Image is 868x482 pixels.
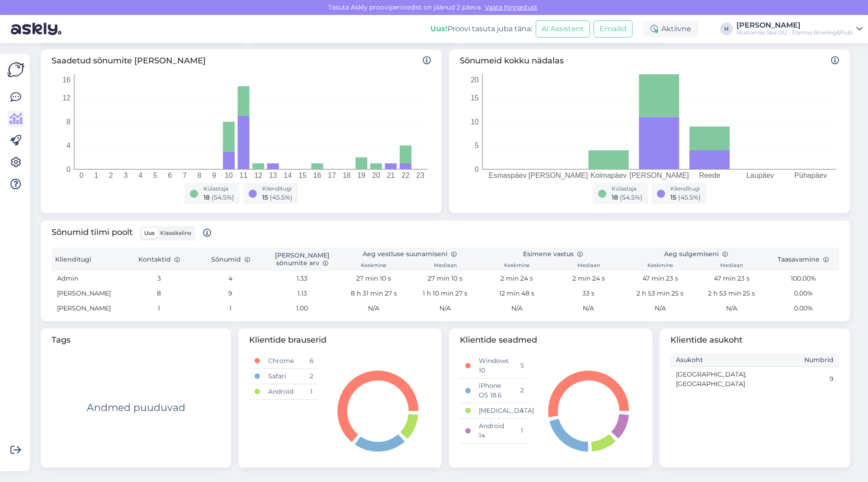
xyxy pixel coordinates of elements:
td: N/A [553,301,624,316]
tspan: Pühapäev [794,172,827,179]
td: Safari [263,368,304,384]
tspan: 15 [471,94,479,102]
td: 1 [195,301,266,316]
td: 1 [515,418,528,443]
td: 9 [755,367,840,391]
td: [PERSON_NAME] [52,301,123,316]
tspan: 1 [94,172,98,179]
span: 18 [203,193,210,201]
td: 8 [123,286,194,301]
span: 18 [612,193,618,201]
td: N/A [410,301,481,316]
tspan: 18 [343,172,351,179]
th: Taasavamine [768,248,839,271]
tspan: 4 [138,172,142,179]
tspan: 7 [183,172,187,179]
span: ( 45.5 %) [270,193,292,201]
th: Keskmine [624,261,696,271]
div: Mustamäe Spa OÜ - Elamus Bowling&Pubi [736,29,853,36]
td: 47 min 23 s [624,271,696,286]
th: Sõnumid [195,248,266,271]
span: Klientide seadmed [460,334,642,346]
td: 2 min 24 s [553,271,624,286]
tspan: [PERSON_NAME] [629,172,689,180]
div: Klienditugi [262,185,292,193]
div: Andmed puuduvad [87,400,185,415]
tspan: Laupäev [746,172,774,179]
tspan: 0 [475,166,479,173]
th: Klienditugi [52,248,123,271]
a: Vaata hinnastust [482,3,540,11]
td: 1 [304,384,318,399]
div: Aktiivne [643,21,698,37]
span: 15 [262,193,268,201]
tspan: 20 [372,172,380,179]
th: Esimene vastus [481,248,624,261]
span: ( 45.5 %) [678,193,701,201]
td: 2 min 24 s [481,271,552,286]
td: 100.00% [768,271,839,286]
td: 4 [195,271,266,286]
td: 2 h 53 min 25 s [696,286,767,301]
button: AI Assistent [536,20,590,38]
th: Mediaan [553,261,624,271]
td: 9 [195,286,266,301]
td: 0.00% [768,286,839,301]
div: Klienditugi [670,185,701,193]
td: 1 h 10 min 27 s [410,286,481,301]
tspan: 9 [212,172,216,179]
td: 5 [515,353,528,378]
span: Klientide asukoht [670,334,839,346]
td: 2 [515,378,528,403]
span: Klientide brauserid [249,334,431,346]
td: 1 [123,301,194,316]
tspan: 19 [357,172,365,179]
tspan: 10 [471,118,479,126]
span: Klassikaline [160,229,191,236]
span: Tags [52,334,220,346]
tspan: 16 [313,172,321,179]
tspan: 12 [254,172,262,179]
tspan: 5 [475,142,479,149]
tspan: 8 [66,118,71,126]
span: ( 54.5 %) [620,193,642,201]
td: 8 h 31 min 27 s [338,286,409,301]
tspan: 2 [109,172,113,179]
div: [PERSON_NAME] [736,22,853,29]
td: 1.00 [266,301,338,316]
td: 12 min 48 s [481,286,552,301]
span: Sõnumeid kokku nädalas [460,55,839,67]
th: Numbrid [755,353,840,367]
th: [PERSON_NAME] sõnumite arv [266,248,338,271]
span: 15 [670,193,676,201]
tspan: Kolmapäev [590,172,627,179]
tspan: 13 [269,172,277,179]
tspan: Esmaspäev [489,172,527,179]
b: Uus! [430,24,448,33]
td: [MEDICAL_DATA] [473,403,514,418]
td: 1.33 [266,271,338,286]
tspan: Reede [699,172,720,179]
td: 1.13 [266,286,338,301]
th: Asukoht [670,353,755,367]
td: Chrome [263,353,304,369]
tspan: 0 [66,166,71,173]
tspan: 0 [80,172,84,179]
td: N/A [481,301,552,316]
td: iPhone OS 18.6 [473,378,514,403]
tspan: 10 [225,172,233,179]
td: 27 min 10 s [338,271,409,286]
span: Sõnumid tiimi poolt [52,226,211,240]
div: Külastaja [612,185,642,193]
tspan: 12 [62,94,71,102]
td: N/A [338,301,409,316]
td: Windows 10 [473,353,514,378]
th: Aeg vestluse suunamiseni [338,248,481,261]
tspan: 22 [401,172,410,179]
tspan: 5 [153,172,157,179]
td: N/A [624,301,696,316]
tspan: 20 [471,76,479,84]
div: Proovi tasuta juba täna: [430,24,532,34]
td: [GEOGRAPHIC_DATA], [GEOGRAPHIC_DATA] [670,367,755,391]
th: Keskmine [481,261,552,271]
